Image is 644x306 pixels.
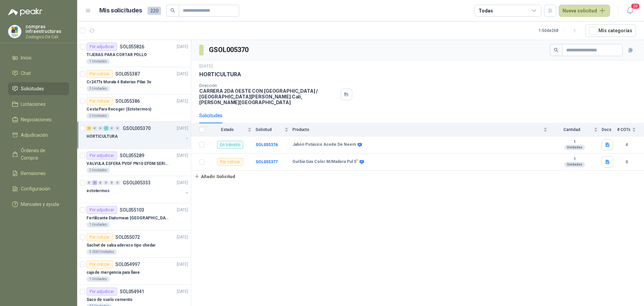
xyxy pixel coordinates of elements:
a: Por cotizarSOL055386[DATE] Cesta Para Recoger (Ectotermos)2 Unidades [77,94,191,122]
div: 0 [92,126,97,131]
div: 1 [104,126,109,131]
span: Remisiones [21,170,46,177]
p: SOL055072 [115,235,140,239]
div: 3.000 Unidades [87,249,117,255]
span: Producto [292,127,542,132]
div: Por cotizar [217,158,243,166]
a: Añadir Solicitud [191,171,644,182]
a: Por adjudicarSOL055289[DATE] VALVULA ESFERA PVDF PN10 EPDM SERIE EX D 25MM CEPEX64926TREME2 Unidades [77,149,191,176]
p: GSOL005370 [123,126,151,131]
div: 0 [115,126,120,131]
div: En tránsito [217,141,243,149]
p: SOL055387 [115,72,140,76]
img: Logo peakr [8,8,42,16]
p: SOL054997 [115,262,140,267]
p: [DATE] [177,152,188,159]
p: Fertilizante Diatomeas [GEOGRAPHIC_DATA] 25kg Polvo [87,215,170,221]
p: SOL055103 [120,208,144,212]
span: 220 [148,7,161,15]
a: 0 3 0 0 0 0 GSOL005333[DATE] ectotermos [87,179,190,200]
a: 1 0 0 1 0 0 GSOL005370[DATE] HORTICULTURA [87,124,190,146]
span: Estado [209,127,246,132]
div: 0 [98,126,103,131]
a: Negociaciones [8,113,69,126]
p: SOL055826 [120,44,144,49]
th: Cantidad [551,123,602,136]
p: [DATE] [199,63,213,70]
div: Por cotizar [87,260,113,268]
p: SOL054941 [120,289,144,294]
div: 2 Unidades [87,168,110,173]
p: Cesta Para Recoger (Ectotermos) [87,106,151,113]
b: 0 [617,159,636,165]
a: Solicitudes [8,82,69,95]
p: [DATE] [177,98,188,104]
button: Nueva solicitud [559,5,610,17]
span: Cantidad [551,127,592,132]
a: Remisiones [8,167,69,180]
div: Por cotizar [87,233,113,241]
a: Por cotizarSOL054997[DATE] caja de mergencia para llave1 Unidades [77,258,191,285]
a: Adjudicación [8,129,69,141]
p: [DATE] [177,44,188,50]
p: Saco de suelo cemento [87,297,132,303]
span: Configuración [21,185,50,192]
div: 3 [92,180,97,185]
div: 1 [87,126,92,131]
b: Gurbia Gav Color M/Madera Pul 5" [292,159,358,165]
p: [DATE] [177,261,188,268]
span: Inicio [21,54,32,61]
img: Company Logo [8,25,21,38]
th: Producto [292,123,551,136]
a: Por cotizarSOL055072[DATE] Sachet de salsa aderezo tipo chedar3.000 Unidades [77,230,191,258]
a: SOL055377 [256,160,278,164]
a: Configuración [8,182,69,195]
div: 0 [87,180,92,185]
p: [DATE] [177,207,188,213]
span: Licitaciones [21,100,46,108]
a: Por cotizarSOL055387[DATE] Cr2477x Murata 4 Baterias Pilas 3v3 Unidades [77,67,191,94]
div: Unidades [564,145,585,150]
div: Por adjudicar [87,288,117,296]
div: Por adjudicar [87,151,117,160]
p: Zoologico De Cali [25,35,69,39]
button: Mís categorías [585,24,636,37]
h3: GSOL005370 [209,45,250,55]
b: SOL055376 [256,142,278,147]
div: 1 Unidades [87,222,110,227]
a: Por adjudicarSOL055826[DATE] TIJERAS PARA CORTAR POLLO1 Unidades [77,40,191,67]
p: Dirección [199,83,338,88]
div: 0 [98,180,103,185]
div: 0 [104,180,109,185]
a: Chat [8,67,69,80]
th: Solicitud [256,123,292,136]
p: Sachet de salsa aderezo tipo chedar [87,242,156,249]
h1: Mis solicitudes [99,6,142,15]
button: 20 [624,5,636,17]
a: Órdenes de Compra [8,144,69,164]
span: Adjudicación [21,131,48,139]
b: 4 [617,142,636,148]
p: HORTICULTURA [199,71,241,78]
span: Solicitud [256,127,283,132]
th: Docs [602,123,617,136]
span: Chat [21,70,31,77]
p: TIJERAS PARA CORTAR POLLO [87,52,147,58]
p: GSOL005333 [123,180,151,185]
p: [DATE] [177,234,188,241]
span: 20 [631,3,640,9]
b: 1 [551,157,598,162]
button: Añadir Solicitud [191,171,238,182]
b: Jabón Potásico Aceite De Neem [292,142,356,147]
span: Órdenes de Compra [21,147,63,162]
p: SOL055386 [115,99,140,103]
p: [DATE] [177,125,188,132]
div: 1 - 50 de 268 [539,25,580,36]
a: Licitaciones [8,98,69,111]
p: HORTICULTURA [87,133,118,140]
p: Cr2477x Murata 4 Baterias Pilas 3v [87,79,151,85]
div: Por cotizar [87,97,113,105]
p: [DATE] [177,180,188,186]
span: Solicitudes [21,85,44,92]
